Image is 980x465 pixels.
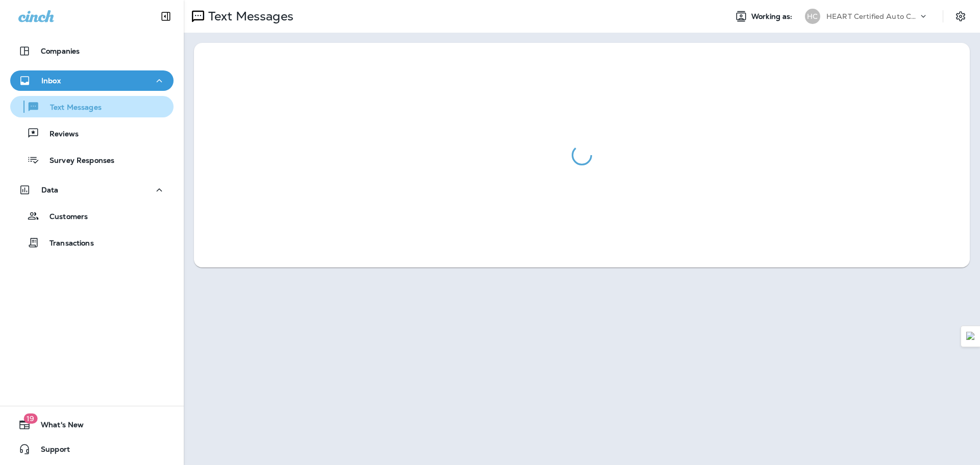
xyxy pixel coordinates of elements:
p: Companies [41,47,80,55]
p: Reviews [39,130,79,139]
button: Transactions [10,232,174,253]
div: HC [805,9,820,24]
button: Reviews [10,123,174,144]
button: Companies [10,41,174,61]
button: Settings [951,7,970,26]
p: Data [41,186,59,194]
button: Data [10,180,174,200]
button: Collapse Sidebar [152,6,180,27]
p: Transactions [39,239,94,249]
p: Text Messages [204,9,293,24]
span: Working as: [751,12,795,21]
p: Customers [39,212,88,222]
button: Support [10,439,174,459]
button: 19What's New [10,414,174,435]
button: Inbox [10,70,174,91]
button: Text Messages [10,96,174,117]
p: HEART Certified Auto Care [826,12,918,20]
p: Inbox [41,77,61,85]
span: Support [31,445,70,457]
span: What's New [31,421,84,433]
button: Customers [10,205,174,227]
p: Survey Responses [39,156,114,166]
button: Survey Responses [10,149,174,170]
span: 19 [23,413,37,424]
img: Detect Auto [966,332,975,341]
p: Text Messages [40,103,102,113]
